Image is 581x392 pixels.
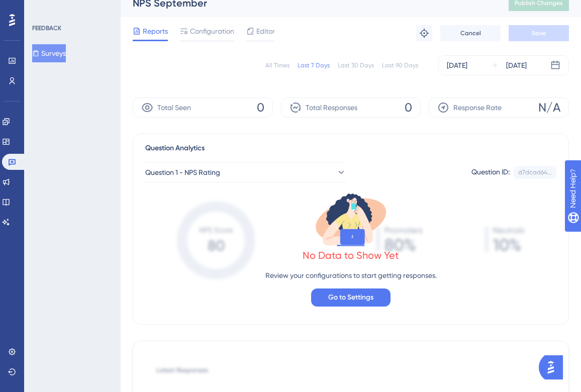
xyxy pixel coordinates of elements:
span: Total Seen [157,102,191,114]
div: FEEDBACK [32,24,61,32]
div: All Times [265,61,289,69]
span: Configuration [190,25,234,37]
iframe: UserGuiding AI Assistant Launcher [539,352,569,382]
span: Editor [256,25,275,37]
span: Save [532,29,546,37]
div: No Data to Show Yet [303,248,399,262]
div: [DATE] [506,59,527,71]
span: Go to Settings [328,291,373,304]
div: d7dcad64... [518,168,552,176]
span: Reports [143,25,168,37]
button: Go to Settings [311,288,391,307]
span: Need Help? [24,3,63,15]
p: Review your configurations to start getting responses. [265,269,437,281]
div: [DATE] [447,59,467,71]
span: Total Responses [306,102,357,114]
div: Last 7 Days [298,61,330,69]
div: Last 30 Days [338,61,374,69]
button: Save [509,25,569,41]
span: Cancel [460,29,481,37]
button: Question 1 - NPS Rating [145,162,346,182]
span: Question 1 - NPS Rating [145,166,220,178]
span: Response Rate [453,102,502,114]
div: Question ID: [471,166,510,179]
span: Question Analytics [145,142,205,154]
span: 0 [405,100,412,116]
div: Last 90 Days [382,61,418,69]
span: N/A [538,100,560,116]
span: 0 [257,100,264,116]
button: Surveys [32,44,66,62]
button: Cancel [440,25,501,41]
